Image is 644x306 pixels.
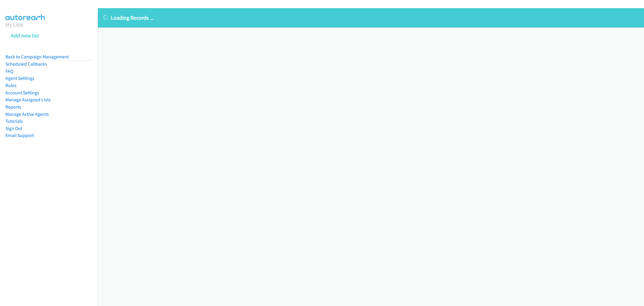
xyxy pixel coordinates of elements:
a: Manage Active Agents [5,111,49,117]
a: Add new list [11,32,39,39]
a: My Lists [5,21,24,28]
a: Agent Settings [5,75,34,81]
a: Manage Assigned Lists [5,97,51,103]
a: Tutorials [5,118,23,124]
a: Scheduled Callbacks [5,61,47,67]
a: Sign Out [5,125,22,131]
a: Reports [5,104,21,110]
a: Roles [5,83,17,88]
a: Email Support [5,132,34,138]
a: Account Settings [5,90,39,96]
p: Loading Records ... [103,14,639,22]
a: Back to Campaign Management [5,54,69,60]
a: FAQ [5,68,13,74]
